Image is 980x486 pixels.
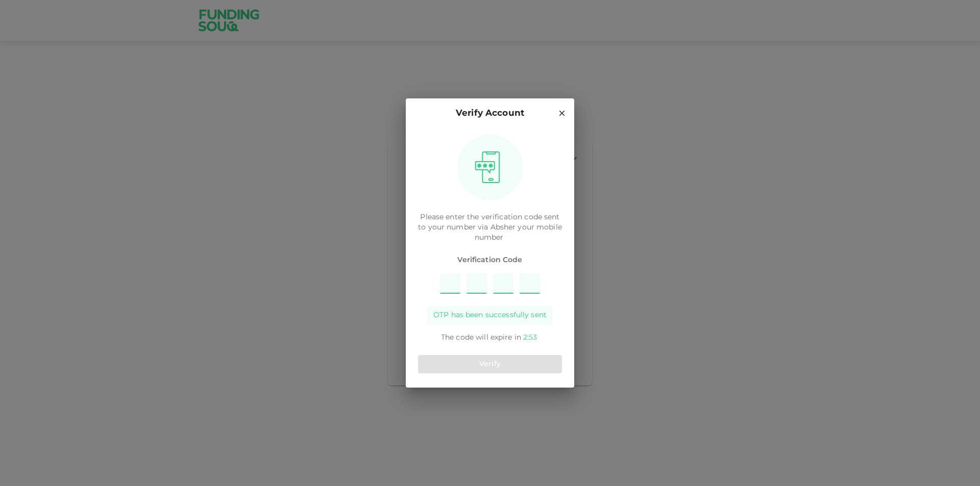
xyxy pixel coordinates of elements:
span: OTP has been successfully sent [433,310,547,320]
p: Please enter the verification code sent to your number via Absher [418,212,562,243]
input: Please enter OTP character 3 [493,273,513,294]
input: Please enter OTP character 4 [520,273,540,294]
span: 2 : 53 [523,334,537,341]
span: your mobile number [475,224,562,241]
span: The code will expire in [441,334,521,341]
span: Verification Code [418,255,562,265]
img: otpImage [471,151,504,184]
p: Verify Account [456,107,524,120]
input: Please enter OTP character 1 [440,273,460,294]
input: Please enter OTP character 2 [467,273,487,294]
